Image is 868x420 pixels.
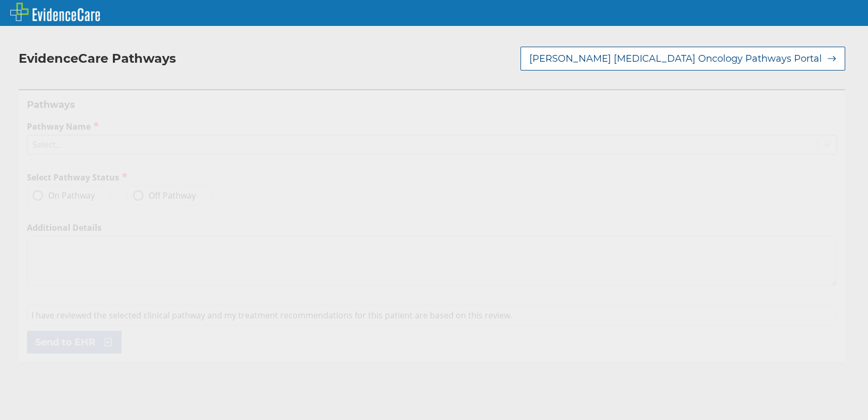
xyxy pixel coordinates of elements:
[520,47,845,71] button: [PERSON_NAME] [MEDICAL_DATA] Oncology Pathways Portal
[32,310,512,321] span: I have reviewed the selected clinical pathway and my treatment recommendations for this patient a...
[33,190,95,201] label: On Pathway
[27,120,837,132] label: Pathway Name
[133,190,196,201] label: Off Pathway
[27,331,122,354] button: Send to EHR
[27,171,428,183] h2: Select Pathway Status
[33,139,62,150] div: Select...
[35,336,95,348] span: Send to EHR
[529,52,822,65] span: [PERSON_NAME] [MEDICAL_DATA] Oncology Pathways Portal
[27,99,837,111] h2: Pathways
[27,222,837,233] label: Additional Details
[10,3,100,21] img: EvidenceCare
[19,51,176,66] h2: EvidenceCare Pathways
